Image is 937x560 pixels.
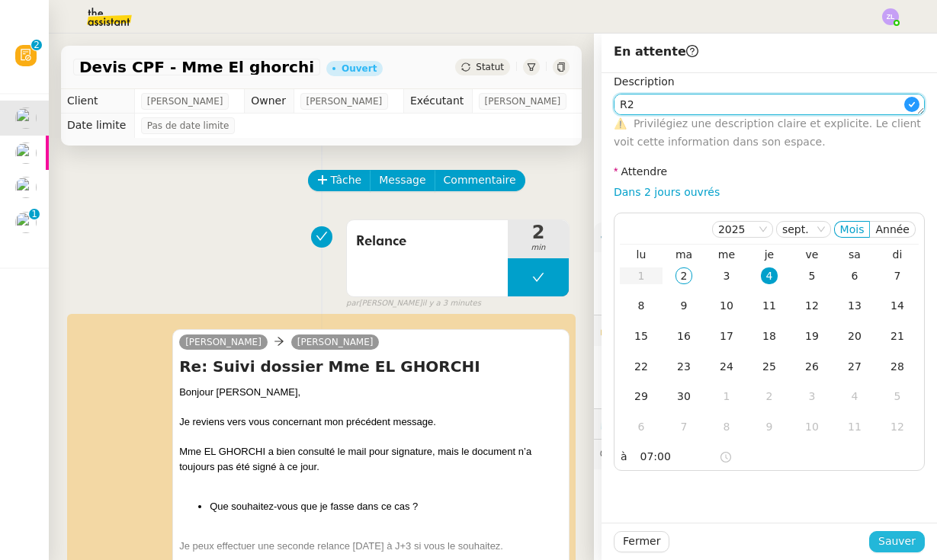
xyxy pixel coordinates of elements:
td: 09/09/2025 [663,291,705,322]
div: 16 [675,328,692,344]
div: 8 [633,297,650,314]
td: 06/09/2025 [833,261,876,292]
td: 25/09/2025 [748,352,791,382]
td: 06/10/2025 [620,412,663,443]
td: 13/09/2025 [833,291,876,322]
div: Mme EL GHORCHI a bien consulté le mail pour signature, mais le document n’a toujours pas été sign... [179,444,563,474]
td: 24/09/2025 [705,352,748,382]
span: 🔐 [600,322,699,339]
div: 29 [633,388,650,405]
td: 19/09/2025 [791,322,833,352]
span: En attente [614,44,698,59]
button: Tâche [308,170,371,191]
span: par [346,297,359,310]
div: 15 [633,328,650,344]
div: 9 [761,418,778,435]
span: à [621,448,627,466]
div: 9 [675,297,692,314]
span: Relance [356,230,499,253]
div: 24 [718,358,735,375]
div: 23 [675,358,692,375]
div: 💬Commentaires 14 [594,440,937,469]
td: 08/09/2025 [620,291,663,322]
a: [PERSON_NAME] [291,335,380,349]
span: [PERSON_NAME] [185,337,262,347]
td: 26/09/2025 [791,352,833,382]
span: 💬 [600,448,731,460]
td: 05/10/2025 [876,382,919,412]
td: 15/09/2025 [620,322,663,352]
th: jeu. [748,248,791,261]
div: 5 [889,388,906,405]
div: 10 [718,297,735,314]
span: [PERSON_NAME] [485,94,561,109]
div: 19 [804,328,820,344]
img: users%2FC9SBsJ0duuaSgpQFj5LgoEX8n0o2%2Favatar%2Fec9d51b8-9413-4189-adfb-7be4d8c96a3c [15,212,37,233]
td: Exécutant [403,89,472,114]
td: 14/09/2025 [876,291,919,322]
li: Que souhaitez-vous que je fasse dans ce cas ? [210,499,563,514]
td: 07/09/2025 [876,261,919,292]
span: Année [875,223,910,235]
div: 17 [718,328,735,344]
td: Client [61,89,134,114]
td: 10/09/2025 [705,291,748,322]
div: 22 [633,358,650,375]
span: Pas de date limite [147,118,229,133]
span: ⚙️ [600,229,679,246]
td: 01/10/2025 [705,382,748,412]
img: users%2Fx9OnqzEMlAUNG38rkK8jkyzjKjJ3%2Favatar%2F1516609952611.jpeg [15,142,37,164]
td: 29/09/2025 [620,382,663,412]
td: Owner [245,89,294,114]
td: 04/09/2025 [748,261,791,292]
th: dim. [876,248,919,261]
td: 21/09/2025 [876,322,919,352]
div: 26 [804,358,820,375]
div: 7 [675,418,692,435]
div: 4 [761,267,778,284]
span: Fermer [623,533,660,550]
div: 28 [889,358,906,375]
span: ⚠️ [614,117,627,130]
p: 1 [31,209,37,222]
div: 4 [846,388,863,405]
td: 28/09/2025 [876,352,919,382]
td: 10/10/2025 [791,412,833,443]
span: Devis CPF - Mme El ghorchi [79,59,314,75]
div: Je reviens vers vous concernant mon précédent message. [179,414,563,430]
td: 07/10/2025 [663,412,705,443]
td: 22/09/2025 [620,352,663,382]
div: ⏲️Tâches 93:46 [594,409,937,439]
button: Sauver [869,531,925,552]
div: 18 [761,328,778,344]
td: 05/09/2025 [791,261,833,292]
nz-badge-sup: 1 [29,209,40,219]
div: 6 [846,267,863,284]
div: 2 [761,388,778,405]
td: 03/10/2025 [791,382,833,412]
th: sam. [833,248,876,261]
div: 7 [889,267,906,284]
td: 02/09/2025 [663,261,705,292]
img: users%2F0G3Vvnvi3TQv835PC6wL0iK4Q012%2Favatar%2F85e45ffa-4efd-43d5-9109-2e66efd3e965 [15,177,37,198]
span: Commentaire [444,171,516,189]
div: 20 [846,328,863,344]
small: [PERSON_NAME] [346,297,481,310]
h4: Re: Suivi dossier Mme EL GHORCHI [179,356,563,377]
td: 04/10/2025 [833,382,876,412]
button: Message [370,170,435,191]
td: 20/09/2025 [833,322,876,352]
div: 1 [718,388,735,405]
div: 21 [889,328,906,344]
div: 25 [761,358,778,375]
div: 3 [718,267,735,284]
td: 27/09/2025 [833,352,876,382]
td: 30/09/2025 [663,382,705,412]
td: 17/09/2025 [705,322,748,352]
span: Statut [476,62,504,72]
td: 11/10/2025 [833,412,876,443]
div: 11 [761,297,778,314]
button: Fermer [614,531,669,552]
img: svg [882,8,899,25]
a: Dans 2 jours ouvrés [614,186,720,198]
